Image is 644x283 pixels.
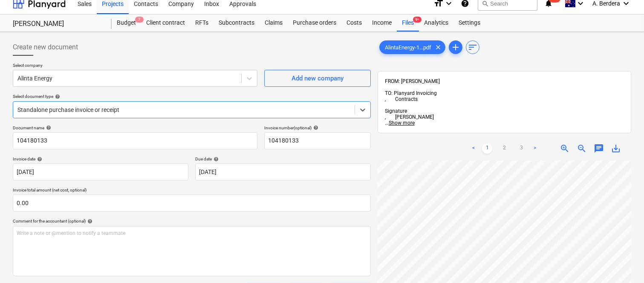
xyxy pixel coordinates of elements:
div: , [PERSON_NAME] [385,114,624,120]
span: Signature [385,108,624,120]
span: help [53,94,60,99]
input: Due date not specified [195,163,371,180]
button: Add new company [264,70,371,87]
input: Invoice total amount (net cost, optional) [13,194,371,212]
span: clear [433,42,443,52]
a: Claims [260,14,288,31]
span: zoom_in [560,143,570,154]
span: help [212,157,219,162]
span: chat [594,143,604,154]
div: Add new company [292,73,344,84]
a: Budget7 [112,14,141,31]
a: Costs [341,14,367,31]
input: Invoice date not specified [13,163,188,180]
div: Select document type [13,94,371,99]
span: help [35,157,42,162]
span: zoom_out [577,143,587,154]
a: Purchase orders [288,14,341,31]
a: Page 3 [516,143,526,154]
span: Show more [389,120,415,126]
span: AlintaEnergy-1...pdf [380,44,436,51]
span: save_alt [611,143,621,154]
a: Subcontracts [214,14,260,31]
div: Comment for the accountant (optional) [13,218,371,224]
a: Analytics [419,14,453,31]
a: Settings [453,14,485,31]
div: Files [397,14,419,31]
a: Page 2 [499,143,509,154]
a: Previous page [468,143,479,154]
input: Document name [13,132,257,149]
a: Page 1 is your current page [482,143,492,154]
a: Next page [530,143,540,154]
a: RFTs [190,14,214,31]
span: 7 [135,17,144,23]
span: sort [468,42,478,52]
div: Document name [13,125,257,131]
div: AlintaEnergy-1...pdf [379,40,445,54]
div: Budget [112,14,141,31]
a: Income [367,14,397,31]
p: Select company [13,63,257,70]
span: FROM: [PERSON_NAME] [385,78,440,84]
div: Invoice date [13,156,188,162]
span: add [451,42,461,52]
span: ... [385,120,415,126]
iframe: Chat Widget [601,242,644,283]
span: Create new document [13,42,78,52]
span: help [86,219,92,224]
div: [PERSON_NAME] [13,20,101,29]
a: Client contract [141,14,190,31]
div: , Contracts [385,96,624,102]
p: Invoice total amount (net cost, optional) [13,187,371,194]
span: 9+ [413,17,422,23]
a: Files9+ [397,14,419,31]
span: help [44,125,51,130]
span: help [312,125,318,130]
input: Invoice number [264,132,371,149]
span: TO: Planyard Invoicing [385,90,624,102]
div: Due date [195,156,371,162]
div: Invoice number (optional) [264,125,371,131]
